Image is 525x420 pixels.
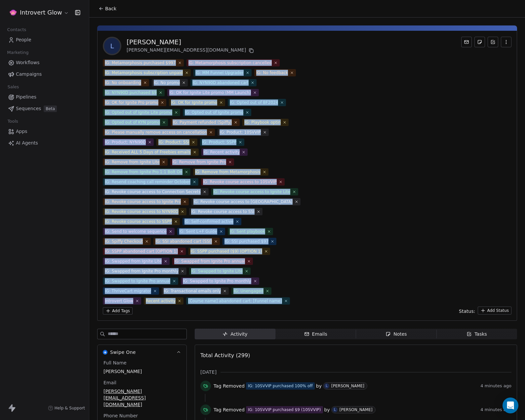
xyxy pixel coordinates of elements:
a: AI Agents [5,138,84,148]
div: IG: Remove from Metamorphosis [195,169,261,175]
span: Full Name [102,359,128,366]
a: Apps [5,126,84,137]
div: IG: Metamorphosis subscription unpaid [105,70,183,76]
a: People [5,34,84,45]
div: IG: Product: SSI [158,139,189,145]
div: Open Intercom Messenger [503,398,518,413]
div: IG: ThriveCart migrator [105,288,151,294]
div: IG: OK for Ignite Pro promo [105,100,158,105]
button: Swipe OneSwipe One [98,345,186,359]
div: IG: Swapped to Ignite Pro monthly [183,278,251,284]
a: Workflows [5,57,84,68]
div: IG: Sent L+F Guide [179,229,217,234]
div: IG: Resend coaching call reminder October [105,179,190,185]
div: IG: NYN90D purchased $9 [105,90,157,96]
span: Tools [5,116,21,126]
button: Add Status [478,307,511,315]
div: IG: Product: NYN90D [105,139,146,145]
div: IG: OK for Ignite promo [171,100,217,105]
div: IG: Metamorphosis purchased $997 [105,60,176,66]
div: IG: Revoke course access to [GEOGRAPHIC_DATA] [193,199,293,205]
div: [PERSON_NAME] [127,37,255,47]
span: Marketing [4,48,31,58]
div: IG: SSPP abandoned cart [OPTION 1] [105,248,178,254]
div: IG: 10SVVIP purchased $9 (10SVVIP) [248,407,321,413]
span: [PERSON_NAME][EMAIL_ADDRESS][DOMAIN_NAME] [103,388,181,408]
div: IG: Send to welcome sequence [105,229,167,234]
div: IG: Revoke course access to SSPP [105,219,172,225]
span: Sequences [16,105,41,112]
a: Help & Support [48,405,85,411]
div: IG: Swapped from Ignite Pro monthly [105,268,179,274]
span: Total Activity (299) [200,352,250,358]
div: IG: 10SVVIP purchased 100% off [248,383,313,389]
span: Email [102,379,118,386]
div: IG: SSI abandoned cart (SSI) [155,238,212,244]
div: [PERSON_NAME] [331,384,364,388]
div: IG: Unengaged [233,288,263,294]
div: L [334,407,336,412]
div: IG: Recent activity [203,149,240,155]
span: Back [105,5,116,12]
div: IG: Remove from Ignite Pro 1:1 Bolt On [105,169,182,175]
div: Tasks [466,331,487,338]
span: Pipelines [16,94,36,101]
div: IG: Revoke course access to NYN90D [105,209,179,215]
div: IG: Revoke course access to Ignite Lite [213,189,290,195]
span: Tag Removed [214,406,245,413]
span: Workflows [16,59,40,66]
div: [PERSON_NAME][EMAIL_ADDRESS][DOMAIN_NAME] [127,47,255,55]
div: IG: Swapped from Ignite Lite [105,258,162,264]
div: IG: MM Funnel Upgrader [195,70,244,76]
span: Campaigns [16,71,42,78]
div: IG: NYN90D abandoned cart [192,80,249,86]
div: Notes [385,331,407,338]
div: IG: Swapped to Ignite Lite [191,268,243,274]
button: Introvert Glow [8,7,70,18]
div: IG: No onboarding [105,80,141,86]
div: IG: No promo [154,80,180,86]
div: IG: Spiffy Checkout [105,238,143,244]
button: Add Tags [103,307,133,315]
button: Back [95,3,120,15]
div: IG: Opted out of Ignite promo [185,109,244,115]
span: Apps [16,128,27,135]
img: Introvert%20GLOW%20Logo%20250%20x%20250.png [9,9,17,17]
div: IG: Revoke course access to Connection Secrets [105,189,201,195]
span: AI Agents [16,140,38,147]
div: IG: Revoke course access to 10SVVIP [203,179,277,185]
div: IG: Transactional emails only [164,288,221,294]
div: IG: Please manually remove access on cancellation [105,129,207,135]
div: [PERSON_NAME] [340,407,373,412]
img: Swipe One [103,350,107,355]
div: Introvert Glow [105,298,133,304]
span: Beta [44,105,57,112]
div: Emails [304,331,327,338]
div: IG: Opted out of BF2024 [230,100,278,105]
div: IG: Swapped to Ignite Pro annual [105,278,170,284]
div: IG: Remove from Ignite Pro [172,159,226,165]
span: by [324,406,330,413]
div: IG: SSI purchased $97 [224,238,268,244]
div: IG: Revoke course access to Ignite Pro [105,199,181,205]
span: Swipe One [110,349,136,356]
span: 4 minutes ago [480,407,511,412]
div: IG: Opted out of KYN promo [105,119,160,125]
div: IG: Swapped from Ignite Pro annual [174,258,245,264]
div: IG: Revoke course access to SSI [191,209,255,215]
span: by [316,383,322,389]
div: IG: OK for Ignite Lite promo (MM Launch) [169,90,251,96]
a: SequencesBeta [5,103,84,114]
div: IG: Received ALL 5 Days of Freebies emails [105,149,191,155]
span: Help & Support [55,405,85,411]
div: L [326,383,328,389]
div: IG: Remove from Ignite Lite [105,159,160,165]
div: [Course name] abandoned cart: [Funnel name] [188,298,282,304]
span: Introvert Glow [20,8,62,17]
div: IG: No feedback [256,70,288,76]
span: Phone Number [102,412,139,419]
span: People [16,36,31,43]
div: IG: Payment refunded (Spiffy) [173,119,232,125]
div: IG: Product: SSPP [202,139,236,145]
div: IG: Playbook optin [244,119,281,125]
